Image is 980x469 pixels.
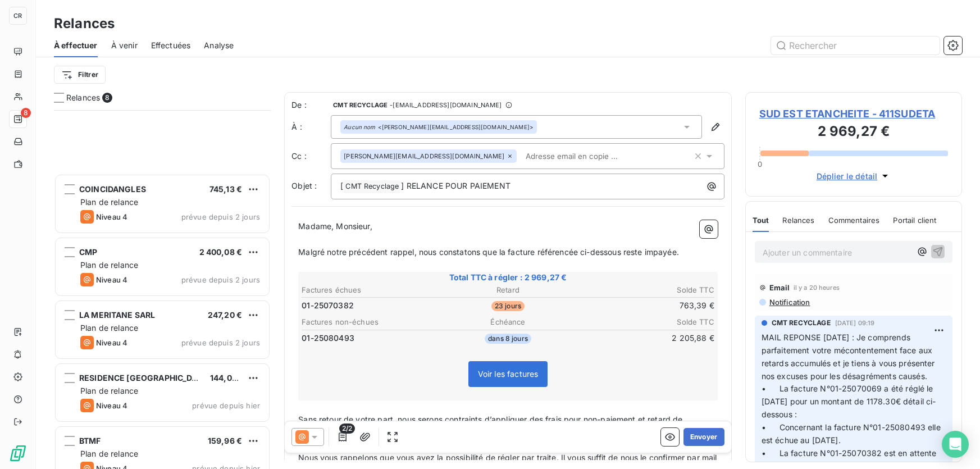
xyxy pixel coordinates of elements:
[683,428,724,446] button: Envoyer
[298,221,372,231] span: Madame, Monsieur,
[344,153,504,160] span: [PERSON_NAME][EMAIL_ADDRESS][DOMAIN_NAME]
[762,422,943,445] span: • Concernant la facture N°01-25080493 elle est échue au [DATE].
[301,316,438,328] th: Factures non-échues
[300,272,716,283] span: Total TTC à régler : 2 969,27 €
[66,92,100,103] span: Relances
[96,275,127,284] span: Niveau 4
[758,160,762,169] span: 0
[102,93,112,103] span: 8
[768,298,810,307] span: Notification
[578,299,715,312] td: 763,39 €
[817,170,878,182] span: Déplier le détail
[181,275,260,284] span: prévue depuis 2 jours
[181,212,260,221] span: prévue depuis 2 jours
[401,181,510,190] span: ] RELANCE POUR PAIEMENT
[80,386,138,395] span: Plan de relance
[769,283,790,292] span: Email
[578,316,715,328] th: Solde TTC
[578,284,715,296] th: Solde TTC
[772,318,831,328] span: CMT RECYCLAGE
[333,102,388,108] span: CMT RECYCLAGE
[344,123,534,131] div: <[PERSON_NAME][EMAIL_ADDRESS][DOMAIN_NAME]>
[208,436,242,445] span: 159,96 €
[80,260,138,270] span: Plan de relance
[54,13,115,34] h3: Relances
[80,197,138,207] span: Plan de relance
[80,323,138,333] span: Plan de relance
[54,66,106,84] button: Filtrer
[54,40,98,51] span: À effectuer
[942,431,969,458] div: Open Intercom Messenger
[762,384,936,419] span: • La facture N°01-25070069 a été réglé le [DATE] pour un montant de 1178.30€ détail ci-dessous :
[828,216,880,225] span: Commentaires
[208,310,242,320] span: 247,20 €
[79,310,155,320] span: LA MERITANE SARL
[111,40,138,51] span: À venir
[291,99,331,111] span: De :
[521,148,651,165] input: Adresse email en copie ...
[762,333,937,381] span: MAIL REPONSE [DATE] : Je comprends parfaitement votre mécontentement face aux retards accumulés e...
[340,181,343,190] span: [
[390,102,502,108] span: - [EMAIL_ADDRESS][DOMAIN_NAME]
[291,151,331,162] label: Cc :
[301,332,438,344] td: 01-25080493
[578,332,715,344] td: 2 205,88 €
[151,40,191,51] span: Effectuées
[759,106,948,121] span: SUD EST ETANCHEITE - 411SUDETA
[79,184,146,194] span: COINCIDANGLES
[835,320,875,326] span: [DATE] 09:19
[771,37,940,54] input: Rechercher
[813,170,895,183] button: Déplier le détail
[344,123,375,131] em: Aucun nom
[301,284,438,296] th: Factures échues
[21,108,31,118] span: 8
[298,415,685,437] span: Sans retour de votre part, nous serons contraints d’appliquer des frais pour non-paiement et reta...
[9,444,27,462] img: Logo LeanPay
[96,401,127,410] span: Niveau 4
[485,334,531,344] span: dans 8 jours
[80,449,138,458] span: Plan de relance
[291,121,331,133] label: À :
[291,181,317,190] span: Objet :
[753,216,769,225] span: Tout
[210,373,244,383] span: 144,00 €
[79,247,97,257] span: CMP
[782,216,814,225] span: Relances
[79,373,210,383] span: RESIDENCE [GEOGRAPHIC_DATA]
[478,369,539,379] span: Voir les factures
[79,436,101,445] span: BTMF
[96,338,127,347] span: Niveau 4
[199,247,243,257] span: 2 400,08 €
[192,401,260,410] span: prévue depuis hier
[302,300,354,311] span: 01-25070382
[96,212,127,221] span: Niveau 4
[181,338,260,347] span: prévue depuis 2 jours
[759,121,948,144] h3: 2 969,27 €
[439,284,576,296] th: Retard
[298,247,679,257] span: Malgré notre précédent rappel, nous constatons que la facture référencée ci-dessous reste impayée.
[439,316,576,328] th: Échéance
[339,424,355,434] span: 2/2
[893,216,936,225] span: Portail client
[204,40,234,51] span: Analyse
[794,284,840,291] span: il y a 20 heures
[344,180,400,193] span: CMT Recyclage
[209,184,242,194] span: 745,13 €
[491,301,525,311] span: 23 jours
[9,7,27,25] div: CR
